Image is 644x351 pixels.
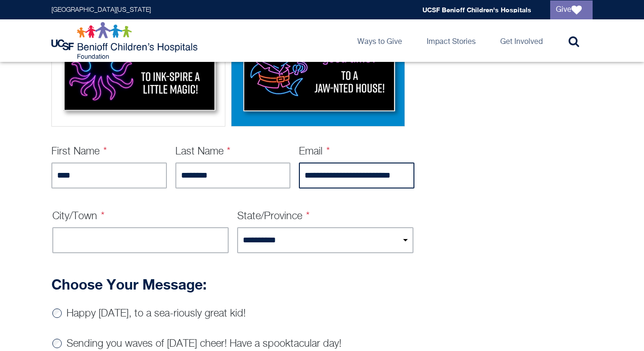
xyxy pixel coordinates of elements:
[175,146,231,157] label: Last Name
[66,308,246,319] label: Happy [DATE], to a sea-riously great kid!
[237,211,310,222] label: State/Province
[299,146,330,157] label: Email
[51,146,107,157] label: First Name
[419,19,483,62] a: Impact Stories
[550,0,593,19] a: Give
[66,339,341,349] label: Sending you waves of [DATE] cheer! Have a spooktacular day!
[350,19,410,62] a: Ways to Give
[52,211,105,222] label: City/Town
[51,1,225,127] div: Octopus
[422,6,531,14] a: UCSF Benioff Children's Hospitals
[231,1,405,127] div: Shark
[234,5,402,120] img: Shark
[51,276,206,293] strong: Choose Your Message:
[51,22,200,60] img: Logo for UCSF Benioff Children's Hospitals Foundation
[51,7,151,13] a: [GEOGRAPHIC_DATA][US_STATE]
[493,19,550,62] a: Get Involved
[55,5,222,120] img: Octopus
